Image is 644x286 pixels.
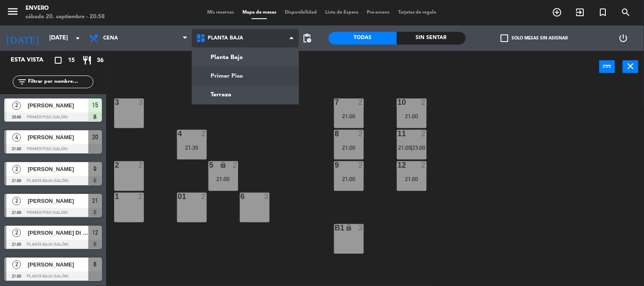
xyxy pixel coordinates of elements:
[334,113,364,119] div: 21:00
[192,67,298,85] a: Primer Piso
[334,145,364,151] div: 21:00
[138,161,143,169] div: 2
[6,5,19,21] button: menu
[397,113,427,119] div: 21:00
[53,55,63,65] i: crop_square
[394,10,441,15] span: Tarjetas de regalo
[12,261,21,269] span: 2
[345,224,352,231] i: lock
[28,133,88,142] span: [PERSON_NAME]
[411,144,413,151] span: |
[397,32,466,45] div: Sin sentar
[421,130,426,137] div: 2
[4,55,61,65] div: Esta vista
[599,60,615,73] button: power_input
[12,197,21,205] span: 2
[421,161,426,169] div: 2
[103,35,118,41] span: Cena
[25,4,105,13] div: Envero
[233,161,238,169] div: 2
[192,85,298,104] a: Terraza
[92,100,98,110] span: 15
[619,33,629,43] i: power_settings_new
[501,34,568,42] label: Solo mesas sin asignar
[92,196,98,206] span: 21
[238,10,281,15] span: Mapa de mesas
[17,77,27,87] i: filter_list
[28,101,88,110] span: [PERSON_NAME]
[68,56,75,65] span: 15
[115,98,115,106] div: 3
[115,193,115,200] div: 1
[28,260,88,269] span: [PERSON_NAME]
[92,227,98,238] span: 12
[27,77,93,87] input: Filtrar por nombre...
[421,98,426,106] div: 2
[73,33,83,43] i: arrow_drop_down
[575,7,585,17] i: exit_to_app
[201,193,206,200] div: 2
[281,10,321,15] span: Disponibilidad
[552,7,562,17] i: add_circle_outline
[94,164,97,174] span: 9
[399,144,412,151] span: 21:00
[219,161,227,168] i: lock
[321,10,363,15] span: Lista de Espera
[97,56,104,65] span: 36
[28,196,88,205] span: [PERSON_NAME]
[208,176,238,182] div: 21:00
[208,35,244,41] span: Planta Baja
[177,145,207,151] div: 21:30
[12,101,21,110] span: 2
[192,48,298,67] a: Planta Baja
[334,176,364,182] div: 21:00
[397,176,427,182] div: 21:00
[201,130,206,137] div: 2
[12,229,21,237] span: 2
[363,10,394,15] span: Pre-acceso
[302,33,312,43] span: pending_actions
[178,130,178,137] div: 4
[138,98,143,106] div: 3
[94,259,97,269] span: 8
[82,55,92,65] i: restaurant
[28,165,88,174] span: [PERSON_NAME]
[12,133,21,142] span: 4
[138,193,143,200] div: 2
[358,98,363,106] div: 2
[598,7,608,17] i: turned_in_not
[25,13,105,21] div: sábado 20. septiembre - 20:58
[28,228,88,237] span: [PERSON_NAME] Di [PERSON_NAME]
[241,193,241,200] div: 6
[329,32,397,45] div: Todas
[92,132,98,142] span: 20
[623,60,638,73] button: close
[358,130,363,137] div: 2
[6,5,19,18] i: menu
[602,61,613,71] i: power_input
[358,224,363,232] div: 3
[412,144,425,151] span: 23:00
[115,161,115,169] div: 2
[264,193,269,200] div: 3
[12,165,21,174] span: 2
[203,10,238,15] span: Mis reservas
[501,34,508,42] span: check_box_outline_blank
[358,161,363,169] div: 2
[178,193,178,200] div: 01
[621,7,631,17] i: search
[626,61,636,71] i: close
